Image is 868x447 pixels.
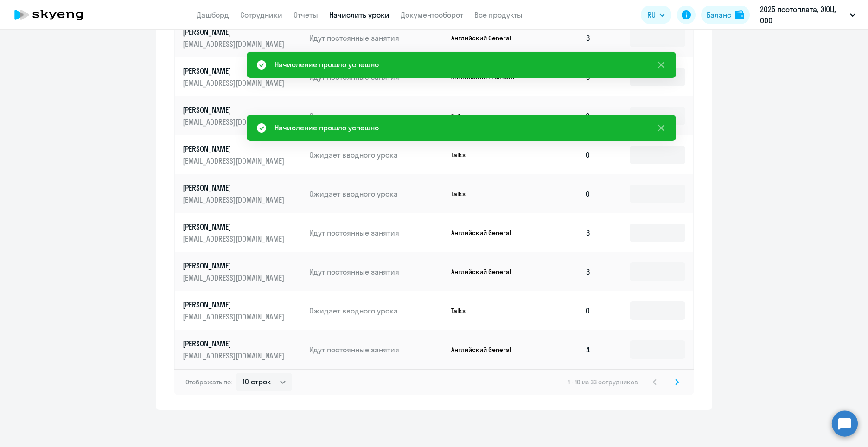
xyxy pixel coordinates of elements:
[401,10,463,19] a: Документооборот
[183,39,287,49] p: [EMAIL_ADDRESS][DOMAIN_NAME]
[568,378,638,386] span: 1 - 10 из 33 сотрудников
[760,4,846,26] p: 2025 постоплата, ЭЮЦ, ООО
[183,105,302,127] a: [PERSON_NAME][EMAIL_ADDRESS][DOMAIN_NAME]
[533,252,598,291] td: 3
[183,222,287,232] p: [PERSON_NAME]
[183,338,287,349] p: [PERSON_NAME]
[533,330,598,369] td: 4
[183,300,302,322] a: [PERSON_NAME][EMAIL_ADDRESS][DOMAIN_NAME]
[183,195,287,205] p: [EMAIL_ADDRESS][DOMAIN_NAME]
[309,33,444,43] p: Идут постоянные занятия
[735,10,744,19] img: balance
[533,96,598,135] td: 0
[294,10,318,19] a: Отчеты
[183,183,287,193] p: [PERSON_NAME]
[451,307,521,315] p: Talks
[183,261,302,283] a: [PERSON_NAME][EMAIL_ADDRESS][DOMAIN_NAME]
[183,183,302,205] a: [PERSON_NAME][EMAIL_ADDRESS][DOMAIN_NAME]
[183,78,287,88] p: [EMAIL_ADDRESS][DOMAIN_NAME]
[185,378,232,386] span: Отображать по:
[309,150,444,160] p: Ожидает вводного урока
[183,261,287,271] p: [PERSON_NAME]
[329,10,389,19] a: Начислить уроки
[647,9,656,20] span: RU
[240,10,282,19] a: Сотрудники
[309,267,444,277] p: Идут постоянные занятия
[183,300,287,310] p: [PERSON_NAME]
[451,34,521,42] p: Английский General
[183,66,287,76] p: [PERSON_NAME]
[183,27,302,49] a: [PERSON_NAME][EMAIL_ADDRESS][DOMAIN_NAME]
[641,6,671,24] button: RU
[309,111,444,121] p: Ожидает вводного урока
[183,27,287,37] p: [PERSON_NAME]
[183,351,287,361] p: [EMAIL_ADDRESS][DOMAIN_NAME]
[183,222,302,244] a: [PERSON_NAME][EMAIL_ADDRESS][DOMAIN_NAME]
[451,268,521,276] p: Английский General
[274,59,379,70] div: Начисление прошло успешно
[707,9,731,20] div: Баланс
[309,306,444,316] p: Ожидает вводного урока
[451,345,521,354] p: Английский General
[183,66,302,88] a: [PERSON_NAME][EMAIL_ADDRESS][DOMAIN_NAME]
[533,135,598,174] td: 0
[197,10,229,19] a: Дашборд
[451,229,521,237] p: Английский General
[183,273,287,283] p: [EMAIL_ADDRESS][DOMAIN_NAME]
[183,105,287,115] p: [PERSON_NAME]
[533,291,598,330] td: 0
[533,19,598,57] td: 3
[274,122,379,133] div: Начисление прошло успешно
[183,156,287,166] p: [EMAIL_ADDRESS][DOMAIN_NAME]
[183,144,302,166] a: [PERSON_NAME][EMAIL_ADDRESS][DOMAIN_NAME]
[309,228,444,238] p: Идут постоянные занятия
[474,10,523,19] a: Все продукты
[183,312,287,322] p: [EMAIL_ADDRESS][DOMAIN_NAME]
[451,190,521,198] p: Talks
[755,4,860,26] button: 2025 постоплата, ЭЮЦ, ООО
[701,6,750,24] button: Балансbalance
[533,213,598,252] td: 3
[183,338,302,361] a: [PERSON_NAME][EMAIL_ADDRESS][DOMAIN_NAME]
[183,234,287,244] p: [EMAIL_ADDRESS][DOMAIN_NAME]
[309,345,444,355] p: Идут постоянные занятия
[533,174,598,213] td: 0
[183,144,287,154] p: [PERSON_NAME]
[451,151,521,159] p: Talks
[451,112,521,120] p: Talks
[309,189,444,199] p: Ожидает вводного урока
[183,117,287,127] p: [EMAIL_ADDRESS][DOMAIN_NAME]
